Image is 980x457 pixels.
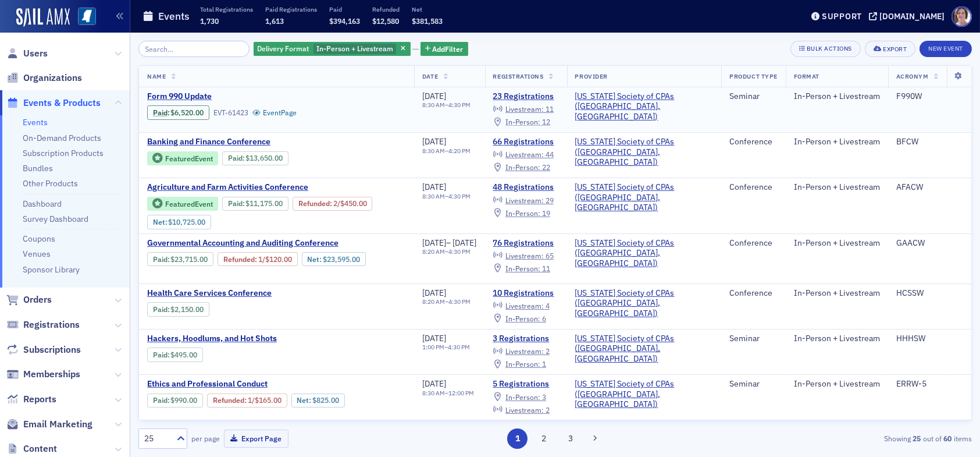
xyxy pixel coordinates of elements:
span: Mississippi Society of CPAs (Ridgeland, MS) [575,379,714,410]
div: Showing out of items [702,433,972,444]
span: Email Marketing [23,418,92,431]
span: Ethics and Professional Conduct [147,379,343,389]
a: [US_STATE] Society of CPAs ([GEOGRAPHIC_DATA], [GEOGRAPHIC_DATA]) [575,238,714,269]
span: In-Person : [505,264,540,273]
div: Net: $1072500 [147,215,211,229]
div: Paid: 4 - $49500 [147,348,203,362]
span: 65 [546,251,554,260]
div: Seminar [729,91,777,102]
a: [US_STATE] Society of CPAs ([GEOGRAPHIC_DATA], [GEOGRAPHIC_DATA]) [575,137,714,168]
a: Livestream: 29 [493,196,554,205]
span: $450.00 [340,199,367,208]
span: In-Person + Livestream [316,44,393,53]
a: In-Person: 6 [493,314,546,323]
button: [DOMAIN_NAME] [869,12,949,20]
span: In-Person : [505,117,540,126]
span: Users [23,47,48,60]
div: Featured Event [147,197,218,211]
span: Livestream : [505,346,544,356]
a: [US_STATE] Society of CPAs ([GEOGRAPHIC_DATA], [GEOGRAPHIC_DATA]) [575,91,714,122]
div: HHHSW [896,334,963,344]
span: Governmental Accounting and Auditing Conference [147,238,343,249]
p: Paid [329,5,360,13]
a: Venues [23,249,51,259]
a: Paid [153,108,168,117]
span: In-Person : [505,392,540,402]
span: Banking and Finance Conference [147,137,343,147]
a: Livestream: 44 [493,150,554,160]
a: [US_STATE] Society of CPAs ([GEOGRAPHIC_DATA], [GEOGRAPHIC_DATA]) [575,182,714,213]
div: Conference [729,238,777,249]
span: Livestream : [505,301,544,310]
div: Seminar [729,379,777,389]
span: In-Person : [505,162,540,172]
div: Paid: 93 - $2371500 [147,252,213,266]
a: Survey Dashboard [23,214,88,224]
button: 2 [534,428,554,449]
span: [DATE] [422,91,446,101]
a: Memberships [6,368,80,381]
a: New Event [920,42,972,53]
span: : [153,350,171,359]
a: Refunded [223,255,255,264]
span: Livestream : [505,196,544,205]
a: Refunded [298,199,330,208]
div: BFCW [896,137,963,147]
a: On-Demand Products [23,133,101,143]
time: 1:00 PM [422,343,444,351]
a: In-Person: 1 [493,360,546,369]
span: $2,150.00 [171,305,204,314]
span: $23,715.00 [171,255,208,264]
span: Net : [297,396,312,405]
span: : [228,199,246,208]
time: 8:30 AM [422,101,445,109]
span: Form 990 Update [147,91,343,102]
div: In-Person + Livestream [794,91,880,102]
span: In-Person : [505,359,540,369]
div: – [422,101,471,109]
div: GAACW [896,238,963,249]
a: Paid [153,305,168,314]
a: In-Person: 3 [493,392,546,402]
div: – [422,389,474,397]
a: View Homepage [70,8,96,27]
a: Organizations [6,72,82,84]
span: [DATE] [422,238,446,248]
div: Support [822,11,862,22]
span: $11,175.00 [245,199,283,208]
a: Subscriptions [6,343,81,356]
a: [US_STATE] Society of CPAs ([GEOGRAPHIC_DATA], [GEOGRAPHIC_DATA]) [575,334,714,364]
time: 8:30 AM [422,147,445,155]
time: 4:30 PM [448,297,471,306]
span: [DATE] [422,333,446,343]
a: Dashboard [23,199,62,209]
a: Other Products [23,178,78,189]
a: Events & Products [6,97,101,109]
span: 22 [542,162,550,172]
a: Coupons [23,233,55,244]
time: 8:30 AM [422,192,445,200]
a: Bundles [23,163,53,173]
div: Refunded: 52 - $1117500 [293,197,372,211]
span: Agriculture and Farm Activities Conference [147,182,343,193]
a: Paid [228,154,243,162]
div: – [422,298,471,306]
span: $13,650.00 [245,154,283,162]
strong: 60 [942,433,954,444]
a: Email Marketing [6,418,92,431]
div: Featured Event [165,155,213,162]
span: 11 [546,104,554,114]
a: [US_STATE] Society of CPAs ([GEOGRAPHIC_DATA], [GEOGRAPHIC_DATA]) [575,288,714,319]
a: EventPage [252,108,297,117]
a: Ethics and Professional Conduct [147,379,406,389]
button: 3 [560,428,580,449]
span: Date [422,72,438,80]
span: Acronym [896,72,929,80]
time: 8:30 AM [422,389,445,397]
div: Conference [729,137,777,147]
span: 19 [542,208,550,218]
a: Content [6,442,57,455]
a: Paid [153,350,168,359]
div: Paid: 10 - $215000 [147,302,209,316]
button: 1 [507,428,528,449]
